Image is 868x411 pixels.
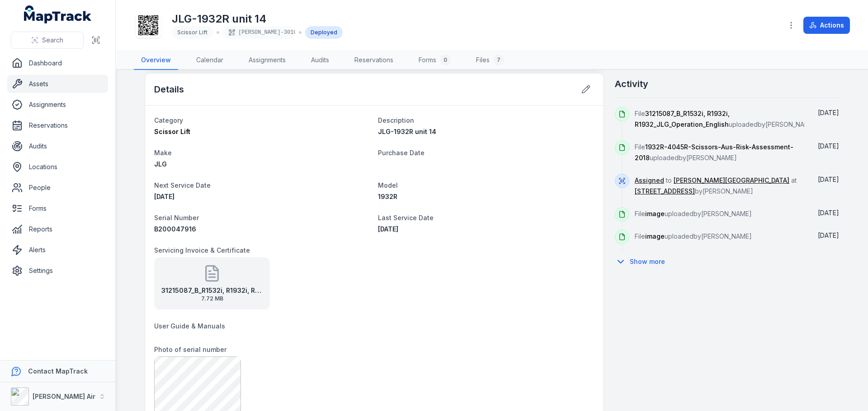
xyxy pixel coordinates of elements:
[154,181,211,189] span: Next Service Date
[154,149,172,157] span: Make
[161,286,263,295] strong: 31215087_B_R1532i, R1932i, R1932_JLG_Operation_English
[674,176,789,185] a: [PERSON_NAME][GEOGRAPHIC_DATA]
[493,55,504,65] div: 7
[378,225,398,233] span: [DATE]
[7,179,108,197] a: People
[7,220,108,238] a: Reports
[818,231,839,239] time: 8/14/2025, 10:26:12 AM
[154,214,199,222] span: Serial Number
[172,12,343,26] h1: JLG-1932R unit 14
[378,225,398,233] time: 6/5/2025, 12:00:00 AM
[378,116,414,124] span: Description
[378,149,425,157] span: Purchase Date
[818,175,839,183] span: [DATE]
[635,143,793,162] span: 1932R-4045R-Scissors-Aus-Risk-Assessment-2018
[304,51,336,70] a: Audits
[378,128,436,135] span: JLG-1932R unit 14
[615,78,648,90] h2: Activity
[7,137,108,155] a: Audits
[645,210,665,217] span: image
[818,209,839,217] span: [DATE]
[635,176,797,195] span: to at by [PERSON_NAME]
[440,55,451,65] div: 0
[154,193,175,200] time: 9/5/2025, 12:00:00 AM
[635,110,730,128] span: 31215087_B_R1532i, R1932i, R1932_JLG_Operation_English
[177,29,208,36] span: Scissor Lift
[154,193,175,200] span: [DATE]
[11,32,84,49] button: Search
[154,160,167,168] span: JLG
[803,17,850,34] button: Actions
[818,109,839,116] span: [DATE]
[615,252,671,271] button: Show more
[7,158,108,176] a: Locations
[645,232,665,240] span: image
[378,214,434,222] span: Last Service Date
[635,187,695,196] a: [STREET_ADDRESS]
[378,181,398,189] span: Model
[189,51,231,70] a: Calendar
[161,295,263,302] span: 7.72 MB
[635,110,816,128] span: File uploaded by [PERSON_NAME]
[818,142,839,150] time: 8/15/2025, 12:42:01 PM
[7,199,108,217] a: Forms
[635,210,752,217] span: File uploaded by [PERSON_NAME]
[818,142,839,150] span: [DATE]
[7,54,108,72] a: Dashboard
[154,225,196,233] span: B200047916
[154,322,225,330] span: User Guide & Manuals
[818,175,839,183] time: 8/14/2025, 10:28:11 AM
[818,231,839,239] span: [DATE]
[635,143,793,162] span: File uploaded by [PERSON_NAME]
[7,116,108,134] a: Reservations
[818,109,839,116] time: 8/15/2025, 12:42:05 PM
[42,36,63,45] span: Search
[134,51,178,70] a: Overview
[7,262,108,280] a: Settings
[411,51,458,70] a: Forms0
[378,193,397,200] span: 1932R
[635,176,664,185] a: Assigned
[7,75,108,93] a: Assets
[33,393,95,400] strong: [PERSON_NAME] Air
[154,128,190,135] span: Scissor Lift
[635,232,752,240] span: File uploaded by [PERSON_NAME]
[7,241,108,259] a: Alerts
[305,26,343,39] div: Deployed
[24,5,92,23] a: MapTrack
[154,346,226,353] span: Photo of serial number
[28,367,88,375] strong: Contact MapTrack
[154,116,183,124] span: Category
[818,209,839,217] time: 8/14/2025, 10:26:12 AM
[469,51,511,70] a: Files7
[7,96,108,114] a: Assignments
[241,51,293,70] a: Assignments
[154,246,250,254] span: Servicing Invoice & Certificate
[223,26,295,39] div: [PERSON_NAME]-3010
[154,83,184,96] h2: Details
[347,51,401,70] a: Reservations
